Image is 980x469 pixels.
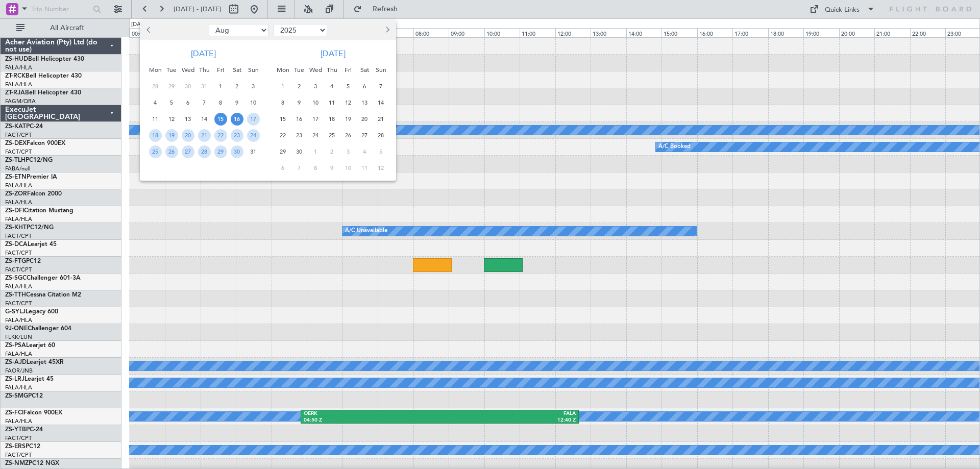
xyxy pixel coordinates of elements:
div: 19-9-2025 [340,111,356,127]
div: 17-8-2025 [245,111,261,127]
div: 26-8-2025 [163,143,180,160]
span: 4 [326,80,338,93]
span: 12 [165,113,178,126]
div: Fri [340,62,356,78]
span: 24 [247,129,260,142]
div: Wed [307,62,324,78]
span: 29 [214,145,227,158]
div: 30-9-2025 [291,143,307,160]
div: 27-9-2025 [356,127,373,143]
div: 1-10-2025 [307,143,324,160]
span: 16 [231,113,243,126]
div: 12-8-2025 [163,111,180,127]
div: Tue [291,62,307,78]
select: Select year [274,24,327,36]
span: 24 [309,129,322,142]
span: 25 [149,145,162,158]
div: 14-9-2025 [373,94,389,111]
span: 31 [198,80,211,93]
div: 28-7-2025 [147,78,163,94]
div: 9-8-2025 [229,94,245,111]
div: 9-10-2025 [324,160,340,176]
div: 12-9-2025 [340,94,356,111]
div: Sun [373,62,389,78]
span: 7 [198,96,211,109]
span: 3 [309,80,322,93]
span: 5 [342,80,355,93]
div: 2-8-2025 [229,78,245,94]
span: 3 [342,145,355,158]
div: 23-8-2025 [229,127,245,143]
span: 28 [375,129,387,142]
span: 2 [231,80,243,93]
div: 24-8-2025 [245,127,261,143]
div: Sat [229,62,245,78]
div: 10-8-2025 [245,94,261,111]
span: 18 [149,129,162,142]
div: 25-9-2025 [324,127,340,143]
span: 2 [293,80,306,93]
div: 15-8-2025 [212,111,229,127]
span: 10 [309,96,322,109]
span: 29 [165,80,178,93]
div: 28-8-2025 [196,143,212,160]
div: 16-9-2025 [291,111,307,127]
div: 9-9-2025 [291,94,307,111]
div: 18-8-2025 [147,127,163,143]
div: Sun [245,62,261,78]
span: 18 [326,113,338,126]
div: 7-9-2025 [373,78,389,94]
span: 31 [247,145,260,158]
button: Next month [381,22,393,38]
div: 1-9-2025 [275,78,291,94]
div: 16-8-2025 [229,111,245,127]
div: 5-10-2025 [373,143,389,160]
span: 23 [231,129,243,142]
div: 11-9-2025 [324,94,340,111]
div: 23-9-2025 [291,127,307,143]
span: 25 [326,129,338,142]
span: 15 [277,113,289,126]
span: 7 [293,162,306,175]
span: 28 [149,80,162,93]
span: 9 [326,162,338,175]
div: Mon [147,62,163,78]
span: 28 [198,145,211,158]
span: 29 [277,145,289,158]
div: 5-9-2025 [340,78,356,94]
div: 30-8-2025 [229,143,245,160]
div: 29-7-2025 [163,78,180,94]
div: Thu [324,62,340,78]
div: 12-10-2025 [373,160,389,176]
span: 14 [198,113,211,126]
span: 20 [358,113,371,126]
div: 7-8-2025 [196,94,212,111]
span: 15 [214,113,227,126]
div: 8-8-2025 [212,94,229,111]
div: 8-10-2025 [307,160,324,176]
span: 27 [358,129,371,142]
span: 17 [247,113,260,126]
span: 11 [326,96,338,109]
div: 4-9-2025 [324,78,340,94]
div: 29-8-2025 [212,143,229,160]
div: 10-9-2025 [307,94,324,111]
div: 7-10-2025 [291,160,307,176]
div: 3-9-2025 [307,78,324,94]
span: 27 [182,145,194,158]
span: 26 [165,145,178,158]
div: 31-7-2025 [196,78,212,94]
div: 3-10-2025 [340,143,356,160]
span: 11 [358,162,371,175]
span: 9 [231,96,243,109]
div: 6-9-2025 [356,78,373,94]
div: Mon [275,62,291,78]
div: 22-8-2025 [212,127,229,143]
div: Sat [356,62,373,78]
span: 11 [149,113,162,126]
span: 6 [277,162,289,175]
div: 11-8-2025 [147,111,163,127]
div: 20-9-2025 [356,111,373,127]
span: 10 [342,162,355,175]
select: Select month [209,24,268,36]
